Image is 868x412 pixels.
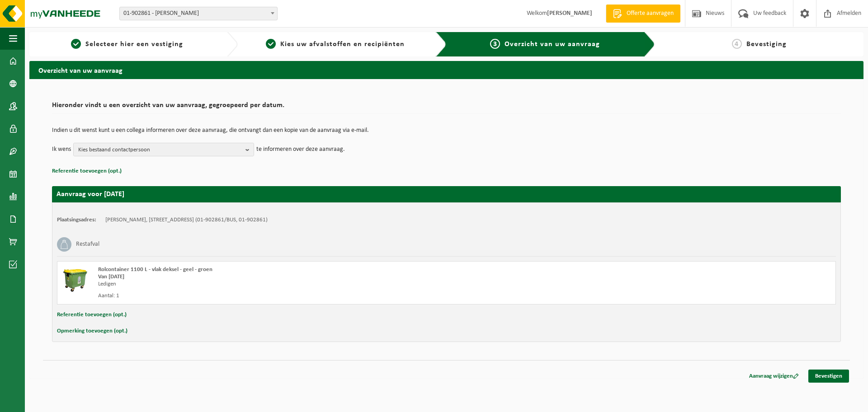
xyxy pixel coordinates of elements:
span: Selecteer hier een vestiging [85,41,183,48]
span: 3 [490,39,500,49]
span: Rolcontainer 1100 L - vlak deksel - geel - groen [98,267,212,272]
h3: Restafval [76,237,99,252]
p: te informeren over deze aanvraag. [256,143,345,156]
td: [PERSON_NAME], [STREET_ADDRESS] (01-902861/BUS, 01-902861) [105,216,268,224]
a: Bevestigen [808,370,849,383]
span: 1 [71,39,81,49]
button: Referentie toevoegen (opt.) [57,309,127,321]
span: Kies bestaand contactpersoon [78,143,242,157]
a: 1Selecteer hier een vestiging [34,39,220,50]
span: 4 [732,39,742,49]
a: 2Kies uw afvalstoffen en recipiënten [242,39,428,50]
span: Kies uw afvalstoffen en recipiënten [280,41,405,48]
a: Offerte aanvragen [606,5,680,23]
span: Overzicht van uw aanvraag [505,41,600,48]
img: WB-1100-HPE-GN-50.png [62,266,89,293]
span: Offerte aanvragen [624,9,676,18]
p: Indien u dit wenst kunt u een collega informeren over deze aanvraag, die ontvangt dan een kopie v... [52,127,841,134]
div: Aantal: 1 [98,292,483,300]
p: Ik wens [52,143,71,156]
button: Opmerking toevoegen (opt.) [57,325,127,337]
span: 01-902861 - VANSLAMBROUCK EDWIN - LANGEMARK-POELKAPELLE [120,7,277,20]
button: Kies bestaand contactpersoon [73,143,254,156]
span: 2 [266,39,276,49]
button: Referentie toevoegen (opt.) [52,165,122,177]
span: Bevestiging [746,41,787,48]
h2: Overzicht van uw aanvraag [29,61,863,79]
strong: Van [DATE] [98,274,124,280]
h2: Hieronder vindt u een overzicht van uw aanvraag, gegroepeerd per datum. [52,102,841,114]
a: Aanvraag wijzigen [742,370,806,383]
div: Ledigen [98,281,483,288]
strong: [PERSON_NAME] [547,10,592,17]
strong: Plaatsingsadres: [57,217,96,223]
strong: Aanvraag voor [DATE] [57,191,124,198]
span: 01-902861 - VANSLAMBROUCK EDWIN - LANGEMARK-POELKAPELLE [119,7,278,20]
